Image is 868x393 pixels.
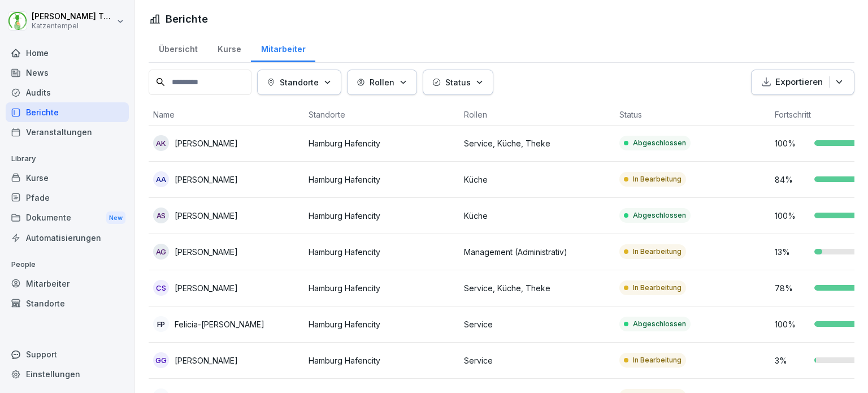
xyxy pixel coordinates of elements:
[175,246,238,258] p: [PERSON_NAME]
[6,150,129,168] p: Library
[153,352,169,368] div: GG
[175,355,238,366] p: [PERSON_NAME]
[464,318,610,330] p: Service
[775,318,809,330] p: 100 %
[6,208,129,228] a: DokumenteNew
[6,63,129,83] a: News
[175,174,238,185] p: [PERSON_NAME]
[6,208,129,228] div: Dokumente
[175,137,238,149] p: [PERSON_NAME]
[309,210,455,222] p: Hamburg Hafencity
[775,137,809,149] p: 100 %
[775,174,809,185] p: 84 %
[464,355,610,366] p: Service
[304,104,459,126] th: Standorte
[423,70,493,95] button: Status
[175,282,238,294] p: [PERSON_NAME]
[6,228,129,248] a: Automatisierungen
[153,171,169,187] div: AA
[775,76,823,89] p: Exportieren
[309,355,455,366] p: Hamburg Hafencity
[6,188,129,208] a: Pfade
[149,104,304,126] th: Name
[347,70,417,95] button: Rollen
[615,104,770,126] th: Status
[633,174,682,184] p: In Bearbeitung
[309,282,455,294] p: Hamburg Hafencity
[633,355,682,365] p: In Bearbeitung
[6,344,129,364] div: Support
[153,208,169,223] div: AS
[280,76,319,88] p: Standorte
[464,137,610,149] p: Service, Küche, Theke
[6,364,129,384] a: Einstellungen
[464,282,610,294] p: Service, Küche, Theke
[153,316,169,332] div: FP
[633,283,682,293] p: In Bearbeitung
[6,274,129,293] a: Mitarbeiter
[459,104,615,126] th: Rollen
[464,174,610,185] p: Küche
[251,33,315,62] a: Mitarbeiter
[751,70,854,95] button: Exportieren
[309,137,455,149] p: Hamburg Hafencity
[633,319,686,329] p: Abgeschlossen
[775,282,809,294] p: 78 %
[633,210,686,221] p: Abgeschlossen
[32,22,114,30] p: Katzentempel
[6,83,129,102] a: Audits
[309,246,455,258] p: Hamburg Hafencity
[153,244,169,260] div: AG
[175,210,238,222] p: [PERSON_NAME]
[106,211,125,224] div: New
[257,70,341,95] button: Standorte
[207,33,251,62] a: Kurse
[464,246,610,258] p: Management (Administrativ)
[166,11,208,27] h1: Berichte
[775,355,809,366] p: 3 %
[309,174,455,185] p: Hamburg Hafencity
[175,318,264,330] p: Felicia-[PERSON_NAME]
[309,318,455,330] p: Hamburg Hafencity
[153,280,169,296] div: CS
[633,247,682,257] p: In Bearbeitung
[6,122,129,142] a: Veranstaltungen
[464,210,610,222] p: Küche
[149,33,207,62] a: Übersicht
[633,138,686,148] p: Abgeschlossen
[6,168,129,188] a: Kurse
[370,76,394,88] p: Rollen
[6,256,129,274] p: People
[6,293,129,313] a: Standorte
[775,210,809,222] p: 100 %
[445,76,471,88] p: Status
[6,43,129,63] a: Home
[775,246,809,258] p: 13 %
[153,135,169,151] div: AK
[32,12,114,21] p: [PERSON_NAME] Terjung
[6,102,129,122] a: Berichte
